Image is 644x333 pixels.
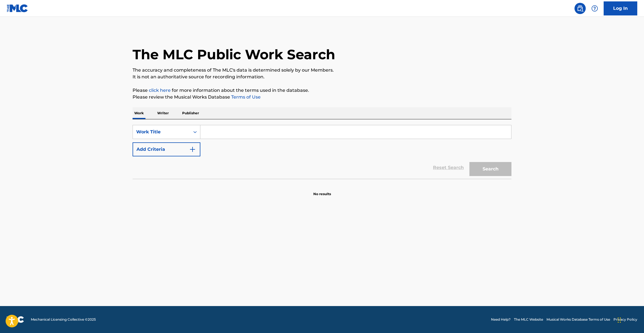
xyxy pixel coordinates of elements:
[589,3,600,14] div: Help
[136,129,187,135] div: Work Title
[613,317,637,322] a: Privacy Policy
[313,185,331,197] p: No results
[546,317,610,322] a: Musical Works Database Terms of Use
[156,107,170,119] p: Writer
[7,316,24,323] img: logo
[133,125,511,179] form: Search Form
[230,94,261,100] a: Terms of Use
[31,317,96,322] span: Mechanical Licensing Collective © 2025
[133,142,200,156] button: Add Criteria
[133,107,145,119] p: Work
[604,1,637,15] a: Log In
[514,317,543,322] a: The MLC Website
[616,306,644,333] iframe: Chat Widget
[149,88,171,93] a: click here
[618,312,621,329] div: Drag
[133,74,511,80] p: It is not an authoritative source for recording information.
[133,94,511,101] p: Please review the Musical Works Database
[133,87,511,94] p: Please for more information about the terms used in the database.
[491,317,511,322] a: Need Help?
[133,46,335,63] h1: The MLC Public Work Search
[591,5,598,12] img: help
[133,67,511,74] p: The accuracy and completeness of The MLC's data is determined solely by our Members.
[577,5,583,12] img: search
[574,3,586,14] a: Public Search
[189,146,196,153] img: 9d2ae6d4665cec9f34b9.svg
[180,107,201,119] p: Publisher
[7,4,28,12] img: MLC Logo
